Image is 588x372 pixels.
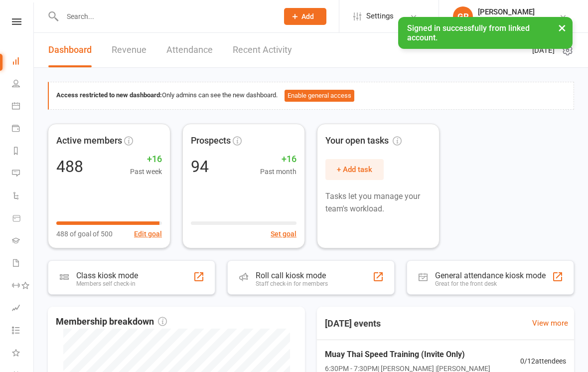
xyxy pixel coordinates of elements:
[260,166,296,177] span: Past month
[59,9,271,23] input: Search...
[366,5,394,27] span: Settings
[12,343,34,365] a: What's New
[553,17,571,38] button: ×
[325,134,402,148] span: Your open tasks
[325,190,431,215] p: Tasks let you manage your team's workload.
[271,228,296,239] button: Set goal
[191,159,209,175] div: 94
[12,73,34,96] a: People
[256,271,328,280] div: Roll call kiosk mode
[12,298,34,320] a: Assessments
[407,23,530,42] span: Signed in successfully from linked account.
[191,134,231,148] span: Prospects
[317,315,389,333] h3: [DATE] events
[478,16,535,25] div: Chopper's Gym
[12,208,34,230] a: Product Sales
[56,228,113,239] span: 488 of goal of 500
[56,90,566,102] div: Only admins can see the new dashboard.
[260,152,296,167] span: +16
[285,90,354,102] button: Enable general access
[435,271,546,280] div: General attendance kiosk mode
[76,271,138,280] div: Class kiosk mode
[130,152,162,167] span: +16
[56,134,122,148] span: Active members
[130,166,162,177] span: Past week
[301,12,314,20] span: Add
[325,159,384,180] button: + Add task
[12,141,34,163] a: Reports
[478,7,535,16] div: [PERSON_NAME]
[56,159,83,175] div: 488
[284,8,326,25] button: Add
[325,348,490,361] span: Muay Thai Speed Training (Invite Only)
[12,96,34,118] a: Calendar
[12,118,34,141] a: Payments
[56,91,162,99] strong: Access restricted to new dashboard:
[532,317,568,329] a: View more
[134,228,162,239] button: Edit goal
[453,6,473,26] div: GR
[435,280,546,287] div: Great for the front desk
[56,315,167,329] span: Membership breakdown
[520,356,566,367] span: 0 / 12 attendees
[76,280,138,287] div: Members self check-in
[256,280,328,287] div: Staff check-in for members
[12,51,34,73] a: Dashboard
